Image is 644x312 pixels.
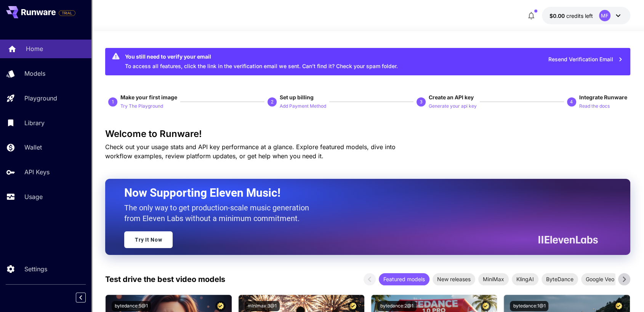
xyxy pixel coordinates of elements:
[420,99,422,105] p: 3
[614,301,624,311] button: Certified Model – Vetted for best performance and includes a commercial license.
[124,202,315,224] p: The only way to get production-scale music generation from Eleven Labs without a minimum commitment.
[59,10,75,16] span: TRIAL
[280,94,314,100] span: Set up billing
[76,293,86,302] button: Collapse sidebar
[379,273,429,285] div: Featured models
[215,301,226,311] button: Certified Model – Vetted for best performance and includes a commercial license.
[124,186,592,200] h2: Now Supporting Eleven Music!
[24,143,42,152] p: Wallet
[599,10,610,21] div: MF
[478,273,509,285] div: MiniMax
[566,13,593,19] span: credits left
[512,273,538,285] div: KlingAI
[24,264,47,274] p: Settings
[429,101,477,110] button: Generate your api key
[245,301,280,311] button: minimax:3@1
[120,101,163,110] button: Try The Playground
[348,301,358,311] button: Certified Model – Vetted for best performance and includes a commercial license.
[581,275,619,283] span: Google Veo
[570,99,573,105] p: 4
[377,301,417,311] button: bytedance:2@1
[433,275,475,283] span: New releases
[59,8,75,18] span: Add your payment card to enable full platform functionality.
[125,50,398,73] div: To access all features, click the link in the verification email we sent. Can’t find it? Check yo...
[24,192,43,201] p: Usage
[549,12,593,20] div: $0.00
[478,275,509,283] span: MiniMax
[105,274,225,285] p: Test drive the best video models
[26,44,43,53] p: Home
[120,103,163,110] p: Try The Playground
[510,301,548,311] button: bytedance:1@1
[124,231,173,248] a: Try It Now
[105,143,396,160] span: Check out your usage stats and API key performance at a glance. Explore featured models, dive int...
[541,273,578,285] div: ByteDance
[433,273,475,285] div: New releases
[125,53,398,60] div: You still need to verify your email
[271,99,274,105] p: 2
[120,94,177,100] span: Make your first image
[579,94,627,100] span: Integrate Runware
[429,94,474,100] span: Create an API key
[429,103,477,110] p: Generate your api key
[581,273,619,285] div: Google Veo
[512,275,538,283] span: KlingAI
[579,101,610,110] button: Read the docs
[544,52,627,67] button: Resend Verification Email
[579,103,610,110] p: Read the docs
[379,275,429,283] span: Featured models
[24,94,57,103] p: Playground
[112,99,114,105] p: 1
[542,7,630,24] button: $0.00MF
[82,291,91,304] div: Collapse sidebar
[24,69,45,78] p: Models
[541,275,578,283] span: ByteDance
[105,129,630,139] h3: Welcome to Runware!
[112,301,151,311] button: bytedance:5@1
[24,167,50,177] p: API Keys
[24,118,45,127] p: Library
[280,103,326,110] p: Add Payment Method
[549,13,566,19] span: $0.00
[280,101,326,110] button: Add Payment Method
[481,301,491,311] button: Certified Model – Vetted for best performance and includes a commercial license.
